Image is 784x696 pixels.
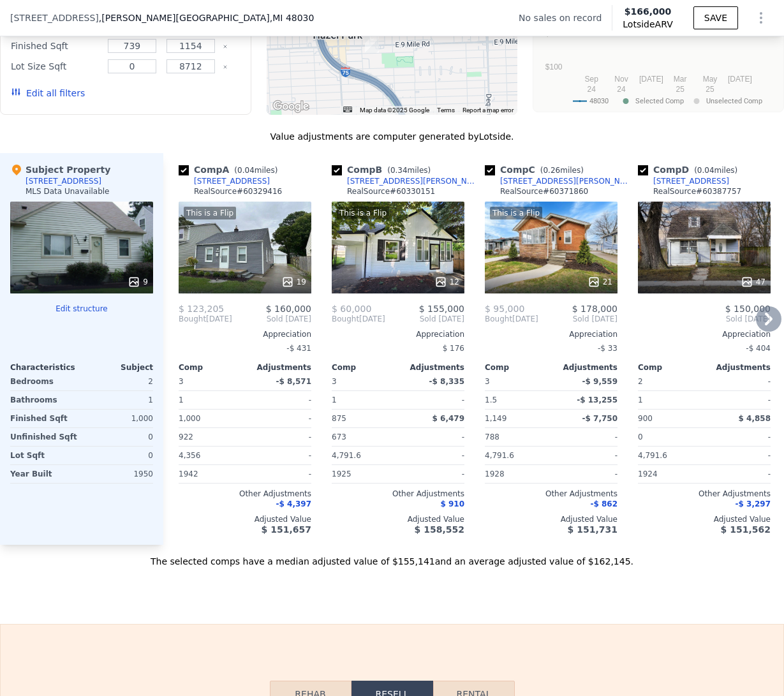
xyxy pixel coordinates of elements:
[485,465,549,483] div: 1928
[545,63,563,71] text: $100
[179,314,206,324] span: Bought
[721,524,771,535] span: $ 151,562
[276,377,311,386] span: -$ 8,571
[11,37,100,55] div: Finished Sqft
[332,451,361,460] span: 4,791.6
[270,13,314,23] span: , MI 48030
[10,163,110,176] div: Subject Property
[689,166,743,175] span: ( miles)
[365,31,379,53] div: 605 E Woodruff Ave
[707,465,771,483] div: -
[179,362,245,373] div: Comp
[638,314,771,324] span: Sold [DATE]
[179,163,283,176] div: Comp A
[347,186,435,196] div: RealSource # 60330151
[84,447,153,464] div: 0
[500,186,588,196] div: RealSource # 60371860
[577,396,618,404] span: -$ 13,255
[706,97,762,105] text: Unselected Comp
[638,489,771,499] div: Other Adjustments
[343,107,352,112] button: Keyboard shortcuts
[485,377,490,386] span: 3
[485,414,507,423] span: 1,149
[739,414,771,423] span: $ 4,858
[248,410,311,427] div: -
[635,97,684,105] text: Selected Comp
[179,414,200,423] span: 1,000
[429,377,464,386] span: -$ 8,335
[485,314,538,324] div: [DATE]
[568,524,618,535] span: $ 151,731
[582,377,618,386] span: -$ 9,559
[184,207,236,219] div: This is a Flip
[588,276,612,288] div: 21
[248,465,311,483] div: -
[653,186,741,196] div: RealSource # 60387757
[223,64,228,70] button: Clear
[332,377,337,386] span: 3
[485,433,499,441] span: 788
[347,176,480,186] div: [STREET_ADDRESS][PERSON_NAME]
[707,373,771,390] div: -
[248,447,311,464] div: -
[401,447,464,464] div: -
[653,176,729,186] div: [STREET_ADDRESS]
[437,107,455,114] a: Terms
[485,489,618,499] div: Other Adjustments
[10,428,79,446] div: Unfinished Sqft
[589,97,609,105] text: 48030
[485,514,618,524] div: Adjusted Value
[707,391,771,409] div: -
[179,514,311,524] div: Adjusted Value
[332,489,464,499] div: Other Adjustments
[26,176,101,186] div: [STREET_ADDRESS]
[281,276,306,288] div: 19
[638,362,704,373] div: Comp
[485,304,524,314] span: $ 95,000
[390,166,408,175] span: 0.34
[401,428,464,446] div: -
[10,391,79,409] div: Bathrooms
[10,447,79,464] div: Lot Sqft
[11,87,85,100] button: Edit all filters
[332,329,464,339] div: Appreciation
[332,163,436,176] div: Comp B
[84,410,153,427] div: 1,000
[262,524,311,535] span: $ 151,657
[332,465,396,483] div: 1925
[638,514,771,524] div: Adjusted Value
[179,329,311,339] div: Appreciation
[194,186,282,196] div: RealSource # 60329416
[84,428,153,446] div: 0
[229,166,283,175] span: ( miles)
[332,304,371,314] span: $ 60,000
[433,414,464,423] span: $ 6,479
[223,44,228,49] button: Clear
[485,176,633,186] a: [STREET_ADDRESS][PERSON_NAME]
[674,75,687,84] text: Mar
[554,465,618,483] div: -
[703,75,718,84] text: May
[638,414,653,423] span: 900
[572,304,618,314] span: $ 178,000
[179,304,224,314] span: $ 123,205
[398,362,464,373] div: Adjustments
[741,276,766,288] div: 47
[237,166,255,175] span: 0.04
[276,500,311,508] span: -$ 4,397
[434,276,459,288] div: 12
[615,75,628,84] text: Nov
[551,362,618,373] div: Adjustments
[194,176,270,186] div: [STREET_ADDRESS]
[440,500,464,508] span: $ 910
[332,514,464,524] div: Adjusted Value
[462,107,514,114] a: Report a map error
[582,414,618,423] span: -$ 7,750
[332,314,359,324] span: Bought
[736,500,771,508] span: -$ 3,297
[707,447,771,464] div: -
[266,304,311,314] span: $ 160,000
[588,85,596,94] text: 24
[638,163,743,176] div: Comp D
[179,451,200,460] span: 4,356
